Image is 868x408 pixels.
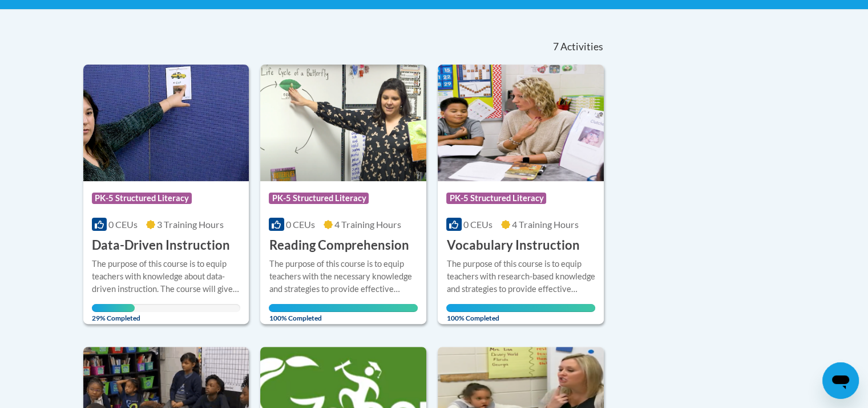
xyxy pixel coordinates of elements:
[92,304,135,322] span: 29% Completed
[822,362,859,399] iframe: Button to launch messaging window
[446,193,546,204] span: PK-5 Structured Literacy
[83,65,249,181] img: Course Logo
[108,219,138,230] span: 0 CEUs
[92,258,241,295] div: The purpose of this course is to equip teachers with knowledge about data-driven instruction. The...
[92,304,135,312] div: Your progress
[269,193,369,204] span: PK-5 Structured Literacy
[260,65,426,324] a: Course LogoPK-5 Structured Literacy0 CEUs4 Training Hours Reading ComprehensionThe purpose of thi...
[560,41,603,53] span: Activities
[463,219,492,230] span: 0 CEUs
[446,304,595,322] span: 100% Completed
[438,65,604,181] img: Course Logo
[446,258,595,295] div: The purpose of this course is to equip teachers with research-based knowledge and strategies to p...
[269,304,418,322] span: 100% Completed
[83,65,249,324] a: Course LogoPK-5 Structured Literacy0 CEUs3 Training Hours Data-Driven InstructionThe purpose of t...
[552,41,558,53] span: 7
[438,65,604,324] a: Course LogoPK-5 Structured Literacy0 CEUs4 Training Hours Vocabulary InstructionThe purpose of th...
[260,65,426,181] img: Course Logo
[269,258,418,295] div: The purpose of this course is to equip teachers with the necessary knowledge and strategies to pr...
[446,237,579,254] h3: Vocabulary Instruction
[286,219,315,230] span: 0 CEUs
[269,237,409,254] h3: Reading Comprehension
[334,219,401,230] span: 4 Training Hours
[92,237,230,254] h3: Data-Driven Instruction
[446,304,595,312] div: Your progress
[157,219,224,230] span: 3 Training Hours
[512,219,579,230] span: 4 Training Hours
[269,304,418,312] div: Your progress
[92,193,192,204] span: PK-5 Structured Literacy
